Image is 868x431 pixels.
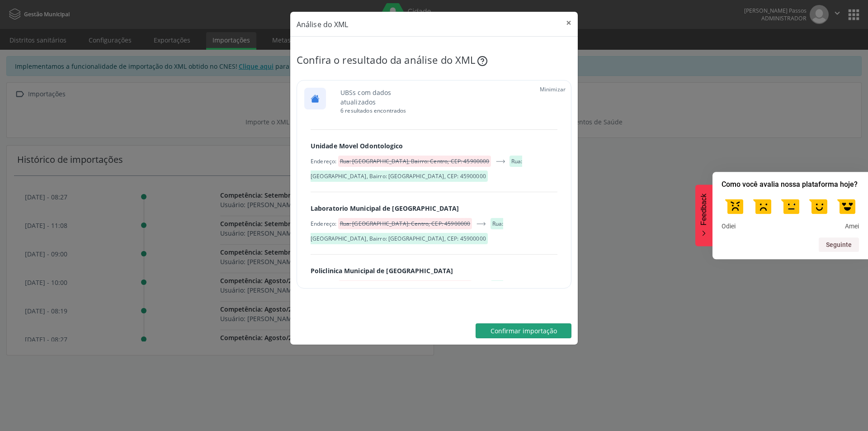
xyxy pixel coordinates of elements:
[540,85,566,93] span: Minimizar
[311,94,320,103] svg: house fill
[476,222,486,226] img: arrow-right.svg
[340,88,391,106] span: UBSs com dados atualizados
[712,172,868,260] div: Como você avalia nossa plataforma hoje? Select an option from 1 to 5, with 1 being Odiei and 5 be...
[311,220,336,227] span: Endereço:
[695,185,712,246] button: Feedback - Ocultar pesquisa
[560,12,578,34] button: Close
[340,107,424,115] span: 6 resultados encontrados
[496,160,505,163] img: arrow-right.svg
[338,218,472,229] span: Rua: [GEOGRAPHIC_DATA]: Centro, CEP: 45900000
[700,194,708,225] span: Feedback
[845,223,859,231] span: Amei
[819,237,859,252] button: Próxima pergunta
[311,204,459,213] span: Laboratorio Municipal de [GEOGRAPHIC_DATA]
[338,156,491,167] span: Rua: [GEOGRAPHIC_DATA], Bairro: Centro, CEP: 45900000
[476,323,571,339] button: Confirmar importação
[722,194,859,231] div: Como você avalia nossa plataforma hoje? Select an option from 1 to 5, with 1 being Odiei and 5 be...
[297,52,571,67] div: Confira o resultado da análise do XML
[722,223,736,231] span: Odiei
[722,179,859,190] h2: Como você avalia nossa plataforma hoje? Select an option from 1 to 5, with 1 being Odiei and 5 be...
[311,157,336,165] span: Endereço:
[311,142,403,150] span: Unidade Movel Odontologico
[311,266,453,275] span: Policlinica Municipal de [GEOGRAPHIC_DATA]
[338,280,472,292] span: Rua: [GEOGRAPHIC_DATA]: Centro, CEP: 45900000
[297,19,348,29] span: Análise do XML
[491,327,557,335] span: Confirmar importação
